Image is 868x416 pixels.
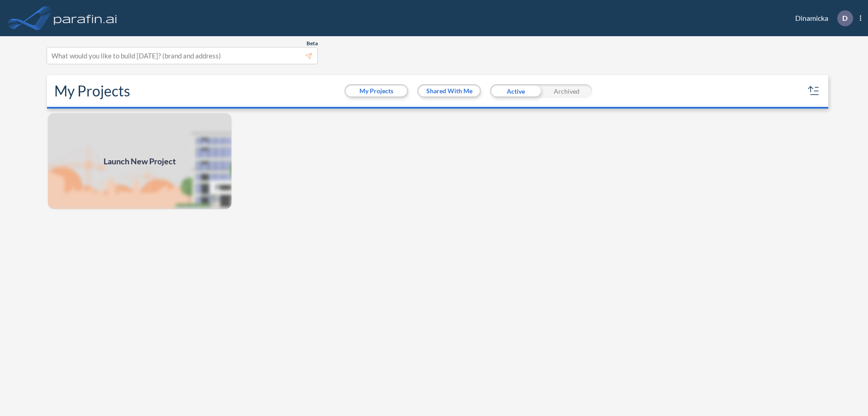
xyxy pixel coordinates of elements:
[419,86,480,96] button: Shared With Me
[104,155,176,167] span: Launch New Project
[307,40,318,47] span: Beta
[54,82,130,100] h2: My Projects
[807,84,821,98] button: sort
[842,14,848,22] p: D
[346,86,407,96] button: My Projects
[47,112,232,210] a: Launch New Project
[52,9,119,27] img: logo
[490,84,541,98] div: Active
[541,84,592,98] div: Archived
[782,10,861,26] div: Dinamicka
[47,112,232,210] img: add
